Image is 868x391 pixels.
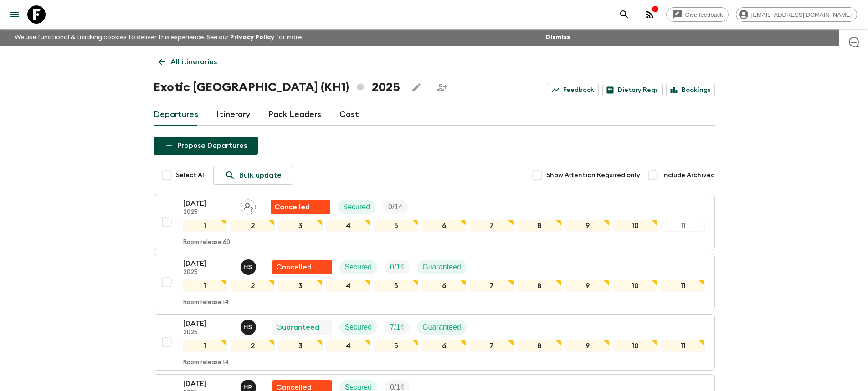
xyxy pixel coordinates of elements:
[422,280,466,292] div: 6
[241,320,258,335] button: HS
[385,260,410,274] div: Trip Fill
[183,198,233,209] p: [DATE]
[518,340,562,352] div: 8
[470,220,514,232] div: 7
[736,7,857,22] div: [EMAIL_ADDRESS][DOMAIN_NAME]
[661,280,705,292] div: 11
[518,280,562,292] div: 8
[183,340,227,352] div: 1
[276,322,319,333] p: Guaranteed
[230,34,274,41] a: Privacy Policy
[241,262,258,269] span: Hong Sarou
[339,260,378,274] div: Secured
[154,104,198,126] a: Departures
[518,220,562,232] div: 8
[613,340,657,352] div: 10
[543,31,572,44] button: Dismiss
[470,280,514,292] div: 7
[272,260,332,274] div: Flash Pack cancellation
[5,5,24,24] button: menu
[231,220,275,232] div: 2
[183,359,229,366] p: Room release: 14
[661,340,705,352] div: 11
[345,262,372,273] p: Secured
[343,202,370,213] p: Secured
[183,239,230,246] p: Room release: 60
[433,78,451,96] span: Share this itinerary
[680,11,728,18] span: Give feedback
[213,166,293,185] a: Bulk update
[278,280,323,292] div: 3
[278,220,323,232] div: 3
[176,171,206,180] span: Select All
[613,220,657,232] div: 10
[565,280,610,292] div: 9
[271,200,330,214] div: Flash Pack cancellation
[183,258,233,269] p: [DATE]
[244,264,252,271] p: H S
[154,314,715,371] button: [DATE]2025Hong SarouGuaranteedSecuredTrip FillGuaranteed1234567891011Room release:14
[231,340,275,352] div: 2
[244,324,252,331] p: H S
[241,322,258,330] span: Hong Sarou
[388,202,402,213] p: 0 / 14
[183,280,227,292] div: 1
[154,78,400,96] h1: Exotic [GEOGRAPHIC_DATA] (KH1) 2025
[326,280,370,292] div: 4
[613,280,657,292] div: 10
[390,322,404,333] p: 7 / 14
[278,340,323,352] div: 3
[154,254,715,310] button: [DATE]2025Hong SarouFlash Pack cancellationSecuredTrip FillGuaranteed1234567891011Room release:14
[746,11,857,18] span: [EMAIL_ADDRESS][DOMAIN_NAME]
[602,84,663,96] a: Dietary Reqs
[241,382,258,390] span: Heng PringRathana
[183,209,233,216] p: 2025
[390,262,404,273] p: 0 / 14
[274,202,310,213] p: Cancelled
[183,329,233,336] p: 2025
[244,384,252,391] p: H P
[374,340,418,352] div: 5
[183,269,233,276] p: 2025
[339,320,378,335] div: Secured
[241,202,256,209] span: Assign pack leader
[385,320,410,335] div: Trip Fill
[565,340,610,352] div: 9
[345,322,372,333] p: Secured
[374,220,418,232] div: 5
[666,84,715,96] a: Bookings
[374,280,418,292] div: 5
[11,29,307,46] p: We use functional & tracking cookies to deliver this experience. See our for more.
[666,7,729,22] a: Give feedback
[154,53,222,71] a: All itineraries
[662,171,715,180] span: Include Archived
[154,194,715,250] button: [DATE]2025Assign pack leaderFlash Pack cancellationSecuredTrip Fill1234567891011Room release:60
[170,56,217,67] p: All itineraries
[615,5,633,24] button: search adventures
[383,200,408,214] div: Trip Fill
[326,220,370,232] div: 4
[241,259,258,275] button: HS
[422,262,461,273] p: Guaranteed
[338,200,376,214] div: Secured
[661,220,705,232] div: 11
[239,170,282,181] p: Bulk update
[268,104,321,126] a: Pack Leaders
[154,137,258,155] button: Propose Departures
[548,84,599,96] a: Feedback
[183,220,227,232] div: 1
[183,318,233,329] p: [DATE]
[339,104,359,126] a: Cost
[183,299,229,306] p: Room release: 14
[422,220,466,232] div: 6
[231,280,275,292] div: 2
[546,171,640,180] span: Show Attention Required only
[407,78,426,96] button: Edit this itinerary
[422,340,466,352] div: 6
[326,340,370,352] div: 4
[565,220,610,232] div: 9
[183,378,233,389] p: [DATE]
[470,340,514,352] div: 7
[422,322,461,333] p: Guaranteed
[276,262,312,273] p: Cancelled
